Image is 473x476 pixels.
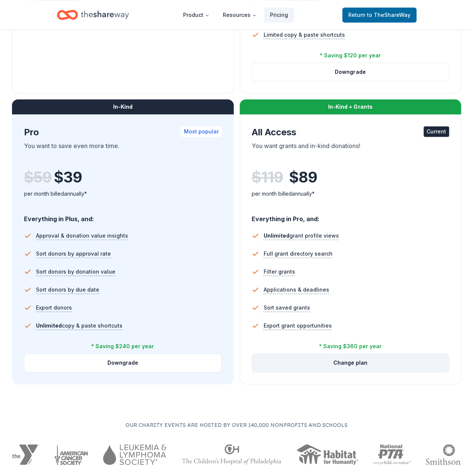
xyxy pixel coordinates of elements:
div: per month billed annually* [24,189,222,198]
div: * Saving $360 per year [319,342,382,351]
img: YMCA [12,444,39,465]
span: grant profile views [264,232,339,239]
span: Unlimited [36,322,62,329]
a: Pricing [264,7,294,22]
div: Everything in Plus, and: [24,208,222,224]
img: The Children's Hospital of Philadelphia [182,444,281,465]
div: All Access [252,126,449,138]
span: Approval & donation value insights [36,231,128,240]
p: Our charity events are hosted by over 140,000 nonprofits and schools [12,420,461,429]
span: Sort donors by approval rate [36,249,111,258]
button: Product [177,7,215,22]
span: Unlimited [264,232,289,239]
img: Leukemia & Lymphoma Society [103,444,166,465]
div: Current [424,126,449,137]
img: National PTA [373,444,411,465]
span: to TheShareWay [367,12,410,18]
span: Sort donors by donation value [36,267,115,276]
span: Return [348,10,410,19]
div: Most popular [181,126,222,137]
div: Everything in Pro, and: [252,208,449,224]
img: American Cancer Society [54,444,88,465]
div: You want grants and in-kind donations! [252,141,449,162]
button: Downgrade [24,354,221,372]
button: Change plan [252,354,449,372]
div: * Saving $240 per year [91,342,154,351]
div: * Saving $120 per year [320,51,381,60]
span: Export donors [36,303,72,312]
span: Sort donors by due date [36,285,99,294]
img: Smithsonian [425,444,472,465]
nav: Main [177,6,294,24]
span: $ 89 [289,167,317,188]
span: Export grant opportunities [264,321,332,330]
button: Downgrade [252,63,449,81]
span: Sort saved grants [264,303,310,312]
div: In-Kind [12,99,234,114]
a: Home [57,6,129,24]
div: Pro [24,126,222,138]
div: per month billed annually* [252,189,449,198]
div: In-Kind + Grants [240,99,461,114]
a: Returnto TheShareWay [342,7,416,22]
button: Resources [217,7,263,22]
span: Full grant directory search [264,249,333,258]
span: copy & paste shortcuts [36,322,122,329]
span: Limited copy & paste shortcuts [264,30,345,39]
img: Habitat for Humanity [296,444,358,465]
span: $ 39 [54,167,82,188]
div: You want to save even more time. [24,141,222,162]
span: Applications & deadlines [264,285,329,294]
span: Filter grants [264,267,295,276]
